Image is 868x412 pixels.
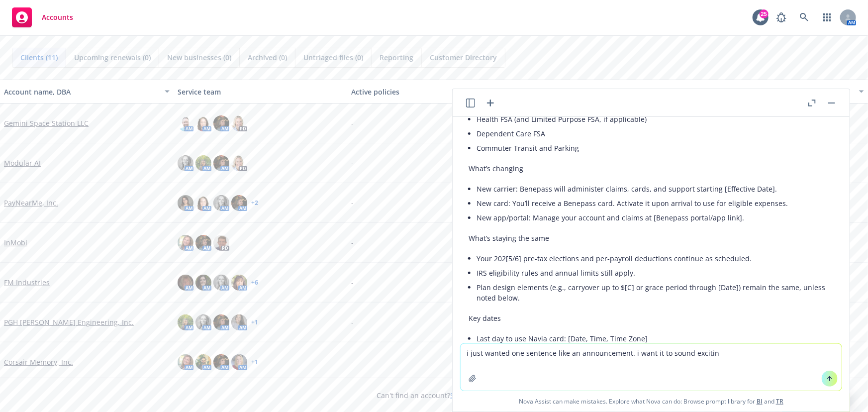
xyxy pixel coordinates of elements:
img: photo [231,195,247,211]
li: New carrier: Benepass will administer claims, cards, and support starting [Effective Date]. [477,182,834,196]
img: photo [213,155,229,171]
a: Search for it [451,391,491,400]
img: photo [178,314,193,330]
img: photo [178,354,193,370]
img: photo [178,155,193,171]
div: Closest renewal date [698,87,853,97]
p: What’s changing [469,163,834,174]
img: photo [178,235,193,251]
span: Accounts [42,13,73,21]
img: photo [213,195,229,211]
a: TR [776,397,783,406]
img: photo [213,314,229,330]
li: Last day to use Navia card: [Date, Time, Time Zone] [477,331,834,346]
a: + 1 [251,359,258,365]
a: PGH [PERSON_NAME] Engineering, Inc. [4,317,134,327]
a: InMobi [4,237,27,248]
a: FM Industries [4,277,50,288]
img: photo [195,354,211,370]
button: Closest renewal date [694,80,868,103]
img: photo [178,195,193,211]
img: photo [231,115,247,131]
span: - [351,158,354,168]
img: photo [195,115,211,131]
li: Dependent Care FSA [477,126,834,141]
span: - [351,198,354,208]
img: photo [231,275,247,291]
img: photo [195,195,211,211]
div: Total premiums [525,87,679,97]
span: Customer Directory [430,52,497,63]
img: photo [195,155,211,171]
span: Can't find an account? [377,390,491,401]
a: + 2 [251,200,258,206]
span: - [351,118,354,128]
a: Corsair Memory, Inc. [4,357,73,367]
div: Account name, DBA [4,87,159,97]
span: Upcoming renewals (0) [74,52,151,63]
button: Service team [174,80,347,103]
a: Switch app [817,7,837,27]
span: - [351,277,354,288]
span: Nova Assist can make mistakes. Explore what Nova can do: Browse prompt library for and [457,391,846,412]
button: Total premiums [521,80,694,103]
a: Accounts [8,3,77,31]
span: Untriaged files (0) [303,52,363,63]
img: photo [231,314,247,330]
a: + 1 [251,319,258,325]
li: IRS eligibility rules and annual limits still apply. [477,266,834,280]
img: photo [231,354,247,370]
div: 25 [760,8,769,17]
a: Report a Bug [772,7,791,27]
button: Active policies [347,80,521,103]
span: - [351,237,354,248]
span: Clients (11) [20,52,58,63]
span: New businesses (0) [167,52,231,63]
span: Archived (0) [248,52,287,63]
img: photo [195,314,211,330]
p: Key dates [469,313,834,323]
li: Health FSA (and Limited Purpose FSA, if applicable) [477,112,834,126]
li: New app/portal: Manage your account and claims at [Benepass portal/app link]. [477,210,834,225]
img: photo [231,155,247,171]
img: photo [213,354,229,370]
a: Modular AI [4,158,41,168]
div: Active policies [351,87,517,97]
img: photo [178,115,193,131]
div: Service team [178,87,343,97]
li: Your 202[5/6] pre-tax elections and per-payroll deductions continue as scheduled. [477,251,834,266]
p: What’s staying the same [469,233,834,243]
img: photo [213,115,229,131]
span: - [351,357,354,367]
li: Commuter Transit and Parking [477,141,834,155]
a: Search [794,7,814,27]
img: photo [195,235,211,251]
a: Gemini Space Station LLC [4,118,89,128]
img: photo [213,235,229,251]
a: BI [757,397,763,406]
img: photo [195,275,211,291]
textarea: i just wanted one sentence like an announcement. i want it to sound exciti [461,344,842,391]
span: - [351,317,354,327]
a: PayNearMe, Inc. [4,198,58,208]
img: photo [178,275,193,291]
span: Reporting [380,52,413,63]
img: photo [213,275,229,291]
a: + 6 [251,280,258,286]
li: New card: You’ll receive a Benepass card. Activate it upon arrival to use for eligible expenses. [477,196,834,210]
li: Plan design elements (e.g., carryover up to $[C] or grace period through [Date]) remain the same,... [477,280,834,305]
